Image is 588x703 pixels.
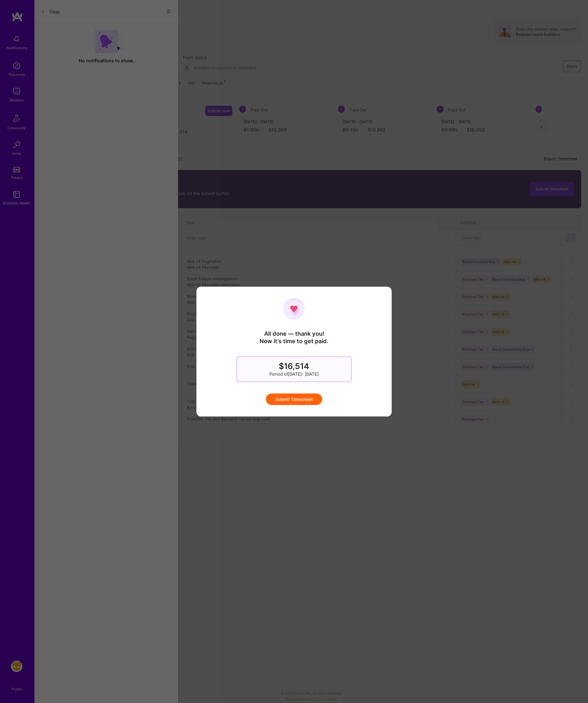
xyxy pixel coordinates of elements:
[196,287,392,416] div: modal
[279,361,309,371] span: $16,514
[269,371,319,377] span: Period of [DATE] - [DATE]
[283,298,305,320] img: team pulse heart
[266,393,322,405] button: Submit Timesheet
[260,330,328,345] h4: All done — thank you! Now it’s time to get paid.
